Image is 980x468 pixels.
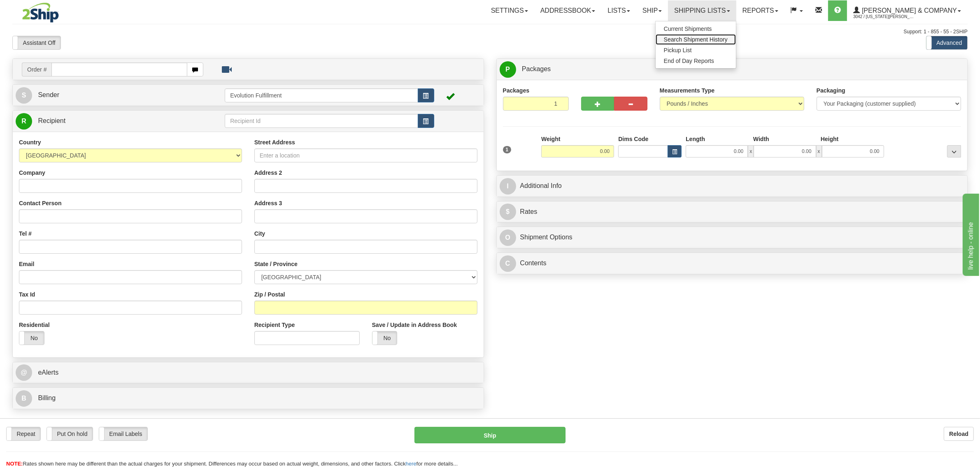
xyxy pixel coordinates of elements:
a: Addressbook [534,0,602,21]
label: Put On hold [47,427,93,440]
a: End of Day Reports [656,56,736,66]
div: Support: 1 - 855 - 55 - 2SHIP [12,28,968,35]
label: Street Address [254,138,295,146]
label: Tax Id [19,290,35,299]
a: S Sender [16,87,225,104]
a: OShipment Options [500,229,965,246]
a: Lists [601,0,636,21]
button: Reload [944,427,974,441]
a: here [406,461,417,467]
span: I [500,178,516,195]
div: ... [947,145,961,158]
label: Dims Code [618,135,648,143]
label: Weight [541,135,560,143]
span: x [816,145,822,158]
label: Save / Update in Address Book [372,321,457,329]
b: Reload [949,431,968,437]
a: Pickup List [656,45,736,56]
a: CContents [500,255,965,272]
label: Address 2 [254,169,282,177]
span: Billing [38,394,56,401]
span: B [16,390,32,407]
a: IAdditional Info [500,178,965,195]
span: S [16,87,32,104]
span: Current Shipments [664,25,712,32]
span: 1 [503,146,512,153]
a: Reports [736,0,784,21]
a: B Billing [16,390,481,407]
input: Recipient Id [225,114,418,128]
label: Country [19,138,41,146]
span: x [748,145,754,158]
img: logo3042.jpg [12,2,69,23]
label: Address 3 [254,199,282,207]
span: $ [500,204,516,220]
span: O [500,229,516,246]
label: State / Province [254,260,298,268]
input: Sender Id [225,88,418,102]
span: @ [16,364,32,381]
label: No [372,331,397,345]
span: P [500,61,516,78]
span: Sender [38,91,59,98]
span: C [500,255,516,272]
iframe: chat widget [961,192,979,276]
label: Company [19,169,45,177]
label: Height [821,135,839,143]
label: Residential [19,321,50,329]
a: Shipping lists [668,0,736,21]
label: Length [686,135,705,143]
a: Settings [485,0,534,21]
a: [PERSON_NAME] & Company 3042 / [US_STATE][PERSON_NAME] [847,0,967,21]
a: Current Shipments [656,23,736,34]
label: Contact Person [19,199,61,207]
label: Packages [503,86,530,95]
span: [PERSON_NAME] & Company [860,7,957,14]
a: R Recipient [16,113,202,130]
a: Search Shipment History [656,34,736,45]
label: Advanced [926,36,967,49]
a: @ eAlerts [16,364,481,381]
label: Email [19,260,34,268]
label: Assistant Off [13,36,61,49]
span: End of Day Reports [664,58,714,64]
span: 3042 / [US_STATE][PERSON_NAME] [853,13,915,21]
label: No [19,331,44,345]
label: City [254,229,265,238]
label: Recipient Type [254,321,295,329]
div: live help - online [6,5,76,15]
label: Width [753,135,769,143]
label: Zip / Postal [254,290,285,299]
span: Search Shipment History [664,36,728,43]
span: R [16,113,32,130]
label: Measurements Type [660,86,715,95]
span: Packages [522,65,551,72]
label: Tel # [19,229,32,238]
label: Email Labels [99,427,147,440]
span: Order # [22,63,51,76]
span: Pickup List [664,47,692,53]
span: eAlerts [38,369,58,376]
a: Ship [636,0,668,21]
a: P Packages [500,61,965,78]
input: Enter a location [254,148,477,162]
label: Packaging [817,86,845,95]
a: $Rates [500,204,965,220]
span: Recipient [38,117,65,124]
span: NOTE: [6,461,23,467]
button: Ship [414,427,566,443]
label: Repeat [7,427,40,440]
